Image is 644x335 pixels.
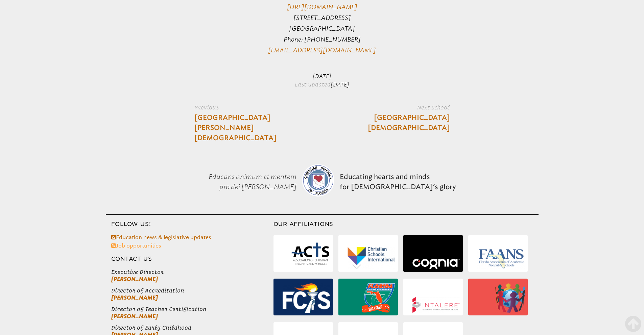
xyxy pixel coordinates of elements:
a: [PERSON_NAME] [111,313,158,319]
h3: Follow Us! [106,220,273,228]
a: Job opportunities [111,242,161,249]
p: Educating hearts and minds for [DEMOGRAPHIC_DATA]’s glory [337,155,459,209]
p: Last updated [251,67,393,92]
p: Educans animum et mentem pro dei [PERSON_NAME] [186,155,299,209]
span: [DATE] [331,81,349,88]
img: Florida Council of Independent Schools [283,283,330,312]
label: Next School [352,103,450,111]
h3: Our Affiliations [273,220,539,228]
img: Florida High School Athletic Association [362,283,395,313]
img: Christian Schools International [348,247,395,269]
span: Director of Teacher Certification [111,306,273,313]
h3: Contact Us [106,255,273,263]
img: Cognia [412,259,460,269]
img: Association of Christian Teachers & Schools [291,240,330,269]
a: Education news & legislative updates [111,234,211,240]
a: [GEOGRAPHIC_DATA][DEMOGRAPHIC_DATA] [352,113,450,133]
a: [PERSON_NAME] [111,294,158,301]
img: Florida Association of Academic Nonpublic Schools [477,248,525,269]
label: Previous [194,103,292,111]
a: [EMAIL_ADDRESS][DOMAIN_NAME] [268,47,376,54]
span: Director of Accreditation [111,287,273,294]
span: [DATE] [313,73,331,79]
a: [GEOGRAPHIC_DATA][PERSON_NAME][DEMOGRAPHIC_DATA] [194,113,292,143]
img: csf-logo-web-colors.png [302,164,334,197]
span: Director of Early Childhood [111,324,273,331]
a: [PERSON_NAME] [111,276,158,282]
img: International Alliance for School Accreditation [495,283,525,313]
a: [URL][DOMAIN_NAME] [287,3,357,11]
img: Intalere [412,297,460,313]
span: Executive Director [111,268,273,276]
